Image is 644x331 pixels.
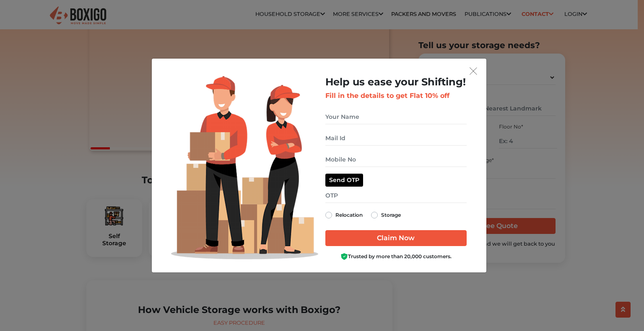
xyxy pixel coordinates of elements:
img: Boxigo Customer Shield [340,253,348,260]
img: exit [470,67,477,75]
input: Mail Id [325,131,467,146]
button: Send OTP [325,174,363,187]
h2: Help us ease your Shifting! [325,76,467,88]
input: Mobile No [325,152,467,167]
h3: Fill in the details to get Flat 10% off [325,92,467,100]
input: Claim Now [325,230,467,246]
div: Trusted by more than 20,000 customers. [325,253,467,261]
input: OTP [325,188,467,203]
label: Relocation [335,210,363,220]
label: Storage [381,210,401,220]
input: Your Name [325,110,467,124]
img: Lead Welcome Image [171,76,319,259]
